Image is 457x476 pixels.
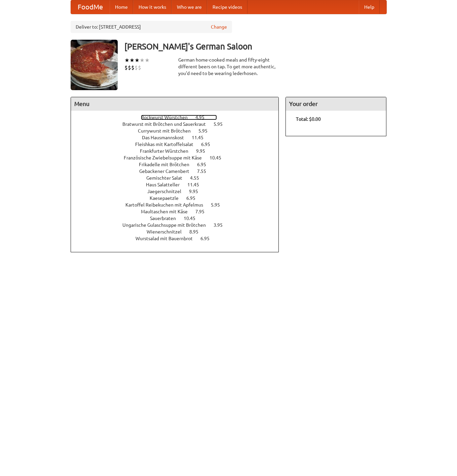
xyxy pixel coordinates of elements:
a: Bratwurst mit Brötchen und Sauerkraut 5.95 [122,121,235,127]
b: Total: $0.00 [296,116,321,122]
span: Haus Salatteller [146,182,186,187]
a: Wienerschnitzel 8.95 [147,229,211,234]
span: 10.45 [184,216,202,221]
span: 5.95 [198,128,214,134]
a: Home [110,0,133,14]
a: Gebackener Camenbert 7.55 [139,169,219,174]
li: ★ [145,57,150,64]
a: Wurstsalad mit Bauernbrot 6.95 [136,236,222,241]
span: Sauerbraten [150,216,183,221]
span: 6.95 [200,236,216,241]
a: Bockwurst Würstchen 4.95 [141,115,217,120]
a: Haus Salatteller 11.45 [146,182,212,187]
li: ★ [135,57,140,64]
span: Französische Zwiebelsuppe mit Käse [124,155,208,160]
li: $ [135,64,138,71]
span: Wienerschnitzel [147,229,188,234]
a: Jaegerschnitzel 9.95 [147,189,211,194]
span: Jaegerschnitzel [147,189,188,194]
img: angular.jpg [71,40,118,90]
li: ★ [129,57,135,64]
a: Currywurst mit Brötchen 5.95 [138,128,220,134]
span: 4.95 [195,115,211,120]
a: Change [211,24,227,30]
span: Das Hausmannskost [142,135,191,140]
span: 11.45 [187,182,206,187]
a: FoodMe [71,0,110,14]
span: 7.95 [195,209,211,214]
span: 6.95 [197,162,213,167]
a: Ungarische Gulaschsuppe mit Brötchen 3.95 [122,222,235,228]
span: Currywurst mit Brötchen [138,128,197,134]
li: $ [138,64,141,71]
a: Kartoffel Reibekuchen mit Apfelmus 5.95 [125,202,232,208]
span: Fleishkas mit Kartoffelsalat [135,142,200,147]
li: $ [124,64,128,71]
a: Französische Zwiebelsuppe mit Käse 10.45 [124,155,234,160]
a: Sauerbraten 10.45 [150,216,208,221]
li: ★ [124,57,129,64]
a: Frankfurter Würstchen 9.95 [140,148,218,154]
div: Deliver to: [STREET_ADDRESS] [71,21,232,33]
span: Frikadelle mit Brötchen [139,162,196,167]
span: Frankfurter Würstchen [140,148,195,154]
a: Maultaschen mit Käse 7.95 [141,209,217,214]
span: 5.95 [211,202,227,208]
span: Ungarische Gulaschsuppe mit Brötchen [122,222,213,228]
span: Maultaschen mit Käse [141,209,194,214]
span: 9.95 [196,148,212,154]
a: Who we are [172,0,207,14]
a: Help [359,0,380,14]
a: Fleishkas mit Kartoffelsalat 6.95 [135,142,223,147]
span: 5.95 [214,121,229,127]
li: ★ [140,57,145,64]
a: Gemischter Salat 4.55 [146,175,212,181]
span: Bockwurst Würstchen [141,115,194,120]
h4: Your order [286,97,386,111]
span: 3.95 [214,222,229,228]
span: 4.55 [190,175,206,181]
h3: [PERSON_NAME]'s German Saloon [124,40,387,53]
span: Gebackener Camenbert [139,169,196,174]
a: Das Hausmannskost 11.45 [142,135,216,140]
span: 6.95 [186,195,202,201]
li: $ [128,64,131,71]
span: 11.45 [192,135,210,140]
li: $ [131,64,135,71]
span: Wurstsalad mit Bauernbrot [136,236,199,241]
h4: Menu [71,97,279,111]
a: How it works [133,0,172,14]
span: 10.45 [210,155,228,160]
span: 7.55 [197,169,213,174]
a: Recipe videos [207,0,247,14]
span: 9.95 [189,189,205,194]
span: Kartoffel Reibekuchen mit Apfelmus [125,202,210,208]
span: 6.95 [201,142,217,147]
span: Bratwurst mit Brötchen und Sauerkraut [122,121,213,127]
span: Gemischter Salat [146,175,189,181]
span: Kaesepaetzle [150,195,185,201]
span: 8.95 [189,229,205,234]
a: Frikadelle mit Brötchen 6.95 [139,162,219,167]
div: German home-cooked meals and fifty-eight different beers on tap. To get more authentic, you'd nee... [178,57,279,77]
a: Kaesepaetzle 6.95 [150,195,208,201]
